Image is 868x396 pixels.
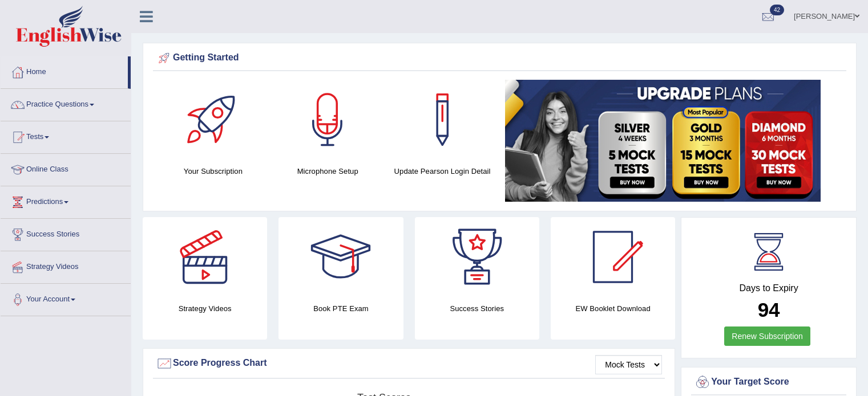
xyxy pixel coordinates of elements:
b: 94 [758,299,780,321]
h4: Book PTE Exam [278,303,403,315]
a: Predictions [1,186,131,215]
a: Your Account [1,284,131,312]
h4: Your Subscription [162,165,265,177]
h4: Update Pearson Login Detail [391,165,494,177]
h4: Strategy Videos [143,303,267,315]
h4: Microphone Setup [276,165,380,177]
a: Strategy Videos [1,251,131,280]
span: 42 [770,5,784,15]
h4: EW Booklet Download [551,303,675,315]
div: Your Target Score [694,374,843,391]
a: Online Class [1,154,131,182]
a: Renew Subscription [724,326,810,346]
a: Practice Questions [1,89,131,117]
h4: Success Stories [415,303,539,315]
h4: Days to Expiry [694,283,843,293]
a: Home [1,56,128,85]
img: small5.jpg [505,80,821,202]
a: Success Stories [1,219,131,247]
div: Getting Started [156,50,843,67]
a: Tests [1,121,131,150]
div: Score Progress Chart [156,355,662,372]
